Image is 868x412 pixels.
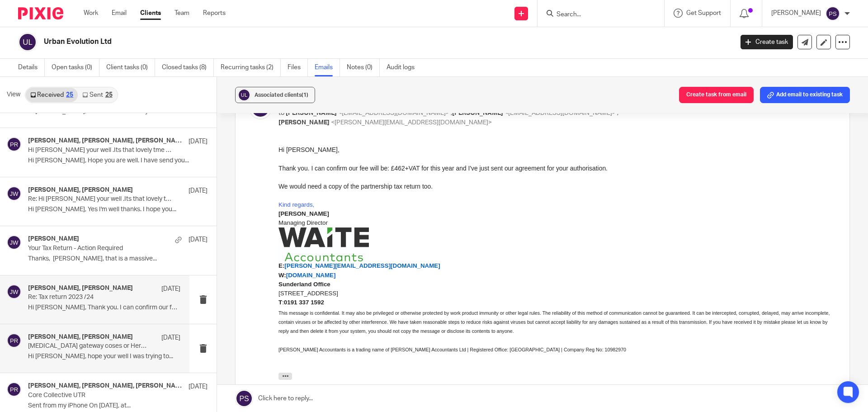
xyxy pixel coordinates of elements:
[237,88,251,102] img: svg%3E
[679,87,754,103] button: Create task from email
[255,92,308,98] span: Associated clients
[6,117,161,124] a: [PERSON_NAME][EMAIL_ADDRESS][DOMAIN_NAME]
[315,59,340,76] a: Emails
[760,87,850,103] button: Add email to existing task
[7,284,21,299] img: svg%3E
[28,206,208,213] p: Hi [PERSON_NAME], Yes I'm well thanks. I hope you...
[18,7,63,19] img: Pixie
[28,255,208,263] p: Thanks, [PERSON_NAME], that is a massive...
[278,119,330,126] span: [PERSON_NAME]
[556,11,637,19] input: Search
[8,126,57,133] a: [DOMAIN_NAME]
[221,59,281,76] a: Recurring tasks (2)
[771,9,821,18] p: [PERSON_NAME]
[7,333,21,348] img: svg%3E
[7,90,20,99] span: View
[338,110,449,116] span: <[EMAIL_ADDRESS][DOMAIN_NAME]>
[28,284,133,292] h4: [PERSON_NAME], [PERSON_NAME]
[162,59,214,76] a: Closed tasks (8)
[84,9,98,18] a: Work
[28,304,180,312] p: Hi [PERSON_NAME], Thank you. I can confirm our fee...
[26,88,78,102] a: Received25
[826,6,840,21] img: svg%3E
[7,382,21,397] img: svg%3E
[175,9,189,18] a: Team
[686,10,721,16] span: Get Support
[288,59,308,76] a: Files
[52,59,99,76] a: Open tasks (0)
[105,92,113,98] div: 25
[161,333,180,342] p: [DATE]
[278,110,284,116] span: to
[505,110,616,116] span: <[EMAIL_ADDRESS][DOMAIN_NAME]>
[28,382,184,390] h4: [PERSON_NAME], [PERSON_NAME], [PERSON_NAME]
[741,35,793,49] a: Create task
[28,245,172,252] p: Your Tax Return - Action Required
[28,402,208,410] p: Sent from my iPhone On [DATE], at...
[28,333,133,341] h4: [PERSON_NAME], [PERSON_NAME]
[7,235,21,250] img: svg%3E
[5,154,46,161] b: 0191 337 1592
[451,110,452,116] span: ,
[112,9,127,18] a: Email
[347,59,380,76] a: Notes (0)
[28,392,172,399] p: Core Collective UTR
[28,353,180,360] p: Hi [PERSON_NAME], hope your well I was trying to...
[189,186,208,195] p: [DATE]
[4,154,46,161] span: :
[28,235,79,243] h4: [PERSON_NAME]
[28,147,172,154] p: Hi [PERSON_NAME] your well .Its that lovely tme of year again. i need Urban accounts compiling. W...
[189,382,208,391] p: [DATE]
[6,117,161,124] span: [PERSON_NAME][EMAIL_ADDRESS][DOMAIN_NAME]
[28,137,184,145] h4: [PERSON_NAME], [PERSON_NAME], [PERSON_NAME]
[28,157,208,165] p: Hi [PERSON_NAME], Hope you are well. I have send you...
[28,294,150,301] p: Re: Tax return 2023 /24
[44,37,590,47] h2: Urban Evolution Ltd
[66,92,73,98] div: 25
[18,33,37,52] img: svg%3E
[331,119,492,126] span: <[PERSON_NAME][EMAIL_ADDRESS][DOMAIN_NAME]>
[18,59,45,76] a: Details
[387,59,421,76] a: Audit logs
[302,92,308,98] span: (1)
[106,59,155,76] a: Client tasks (0)
[161,284,180,294] p: [DATE]
[8,127,57,133] span: [DOMAIN_NAME]
[189,235,208,244] p: [DATE]
[203,9,226,18] a: Reports
[189,137,208,146] p: [DATE]
[7,186,21,201] img: svg%3E
[28,342,150,350] p: [MEDICAL_DATA] gateway coses or Hercules submission
[235,87,315,103] button: Associated clients(1)
[78,88,117,102] a: Sent25
[7,137,21,152] img: svg%3E
[28,186,133,194] h4: [PERSON_NAME], [PERSON_NAME]
[617,110,618,116] span: ,
[140,9,161,18] a: Clients
[452,110,503,116] span: [PERSON_NAME]
[28,195,172,203] p: Re: Hi [PERSON_NAME] your well .Its that lovely tme of year again. i need Urban accounts compilin...
[286,110,337,116] span: [PERSON_NAME]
